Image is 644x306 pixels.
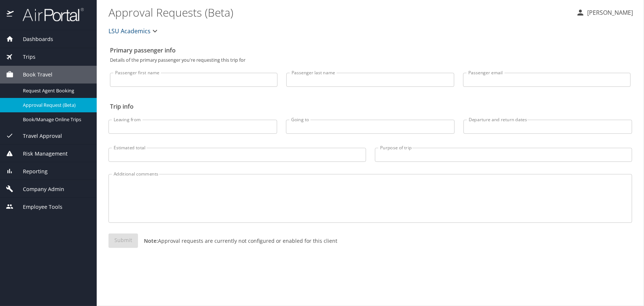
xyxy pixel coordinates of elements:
[23,102,88,109] span: Approval Request (Beta)
[14,203,62,211] span: Employee Tools
[23,116,88,123] span: Book/Manage Online Trips
[573,6,636,19] button: [PERSON_NAME]
[14,7,84,22] img: airportal-logo.png
[109,1,570,24] h1: Approval Requests (Beta)
[14,35,53,43] span: Dashboards
[110,58,631,62] p: Details of the primary passenger you're requesting this trip for
[144,237,158,244] strong: Note:
[109,26,151,36] span: LSU Academics
[138,237,337,245] p: Approval requests are currently not configured or enabled for this client
[106,24,162,38] button: LSU Academics
[110,101,631,112] h2: Trip info
[14,185,64,193] span: Company Admin
[110,44,631,56] h2: Primary passenger info
[7,7,14,22] img: icon-airportal.png
[14,132,62,140] span: Travel Approval
[585,8,633,17] p: [PERSON_NAME]
[14,167,48,176] span: Reporting
[14,150,68,158] span: Risk Management
[14,53,35,61] span: Trips
[14,71,52,79] span: Book Travel
[23,87,88,94] span: Request Agent Booking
